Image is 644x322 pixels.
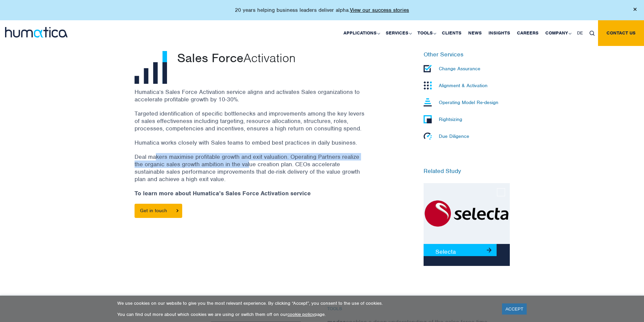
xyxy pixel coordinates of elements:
[439,116,462,122] p: Rightsizing
[424,115,432,123] img: Rightsizing
[574,20,586,46] a: DE
[465,20,485,46] a: News
[598,20,644,46] a: Contact us
[439,99,498,105] p: Operating Model Re-design
[135,153,364,183] p: Deal makers maximise profitable growth and exit valuation. Operating Partners realize the organic...
[135,51,167,84] img: <span>Sales Force</span> Activation
[135,88,364,103] p: Humatica’s Sales Force Activation service aligns and activates Sales organizations to accelerate ...
[117,312,494,317] p: You can find out more about which cookies we are using or switch them off on our page.
[235,7,409,14] p: 20 years helping business leaders deliver alpha.
[439,66,480,72] p: Change Assurance
[135,204,182,218] a: Get in touch
[424,132,432,140] img: Due Diligence
[439,133,469,139] p: Due Diligence
[135,110,364,132] p: Targeted identification of specific bottlenecks and improvements among the key levers of sales ef...
[502,303,527,315] a: ACCEPT
[590,31,595,36] img: search_icon
[340,20,382,46] a: Applications
[424,51,510,58] h6: Other Services
[117,300,494,306] p: We use cookies on our website to give you the most relevant experience. By clicking “Accept”, you...
[135,139,364,146] p: Humatica works closely with Sales teams to embed best practices in daily business.
[177,51,381,65] p: Activation
[424,81,432,90] img: Alignment & Activation
[439,82,487,89] p: Alignment & Activation
[176,209,178,212] img: arrowicon
[382,20,414,46] a: Services
[485,20,514,46] a: Insights
[414,20,438,46] a: Tools
[177,50,243,66] span: Sales Force
[514,20,542,46] a: Careers
[287,312,314,317] a: cookie policy
[424,65,432,72] img: Change Assurance
[424,244,497,256] a: Selecta
[577,30,583,36] span: DE
[135,190,311,197] strong: To learn more about Humatica’s Sales Force Activation service
[542,20,574,46] a: Company
[424,98,432,106] img: Operating Model Re-design
[424,168,510,175] h6: Related Study
[350,7,409,14] a: View our success stories
[438,20,465,46] a: Clients
[5,27,68,38] img: logo
[424,183,510,244] img: Selecta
